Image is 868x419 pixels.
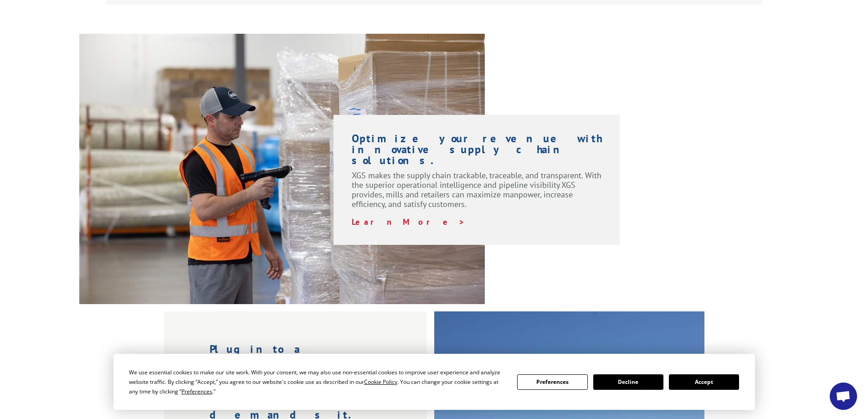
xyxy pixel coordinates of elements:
span: Cookie Policy [364,378,397,386]
span: Preferences [181,388,212,395]
div: We use essential cookies to make our site work. With your consent, we may also use non-essential ... [129,367,506,396]
a: Learn More > [352,217,465,227]
div: Cookie Consent Prompt [113,354,755,410]
button: Accept [669,374,739,390]
button: Preferences [517,374,587,390]
h1: Optimize your revenue with innovative supply chain solutions. [352,133,602,171]
img: XGS-Photos232 [79,34,485,304]
div: Open chat [830,383,857,410]
p: XGS makes the supply chain trackable, traceable, and transparent. With the superior operational i... [352,171,602,217]
button: Decline [593,374,663,390]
